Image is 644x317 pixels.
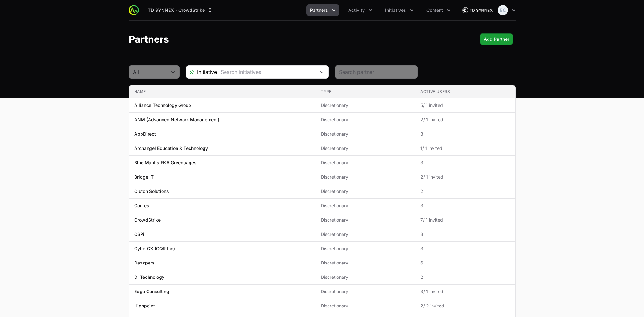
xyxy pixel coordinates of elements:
span: Content [426,7,443,13]
span: Discretionary [321,217,410,223]
p: Bridge IT [134,174,154,180]
p: CSPi [134,231,144,237]
p: Dazzpers [134,260,155,266]
span: Discretionary [321,288,410,295]
span: Add Partner [484,35,509,43]
span: 1 / 1 invited [420,145,510,151]
p: AppDirect [134,131,156,137]
div: All [133,68,167,76]
span: Discretionary [321,231,410,237]
th: Type [316,85,415,98]
span: Activity [348,7,365,13]
p: ANM (Advanced Network Management) [134,116,219,123]
th: Name [129,85,316,98]
span: 3 [420,131,510,137]
button: Add Partner [480,33,513,45]
span: Discretionary [321,202,410,209]
span: Discretionary [321,159,410,166]
span: 2 [420,274,510,280]
div: Initiatives menu [381,4,418,16]
span: Discretionary [321,274,410,280]
img: TD SYNNEX [462,4,493,17]
span: Discretionary [321,145,410,151]
div: Main navigation [139,4,454,16]
button: All [129,66,179,78]
p: CyberCX (CQR Inc) [134,245,175,252]
input: Search initiatives [217,66,315,78]
p: CrowdStrike [134,217,161,223]
h1: Partners [129,33,169,45]
p: Clutch Solutions [134,188,169,194]
span: Initiative [186,68,217,76]
span: Initiatives [385,7,406,13]
span: 7 / 1 invited [420,217,510,223]
span: Discretionary [321,102,410,109]
p: Blue Mantis FKA Greenpages [134,159,197,166]
span: 3 [420,202,510,209]
button: Activity [344,4,376,16]
button: Content [423,4,454,16]
span: Discretionary [321,131,410,137]
span: 2 [420,188,510,194]
span: Discretionary [321,174,410,180]
button: Initiatives [381,4,418,16]
span: 2 / 2 invited [420,303,510,309]
span: 3 [420,231,510,237]
span: 2 / 1 invited [420,174,510,180]
p: Edge Consulting [134,288,169,295]
p: Alliance Technology Group [134,102,191,109]
button: TD SYNNEX - CrowdStrike [144,4,217,16]
p: DI Technology [134,274,164,280]
span: Partners [310,7,328,13]
span: Discretionary [321,303,410,309]
div: Activity menu [344,4,376,16]
div: Supplier switch menu [144,4,217,16]
p: Highpoint [134,303,155,309]
span: Discretionary [321,245,410,252]
span: Discretionary [321,188,410,194]
th: Active Users [415,85,515,98]
div: Partners menu [306,4,339,16]
input: Search partner [339,68,413,76]
p: Archangel Education & Technology [134,145,208,151]
div: Content menu [423,4,454,16]
img: ActivitySource [129,5,139,15]
button: Partners [306,4,339,16]
span: 2 / 1 invited [420,116,510,123]
div: Open [315,66,328,78]
div: Primary actions [480,33,513,45]
img: Bethany Crossley [498,5,508,15]
span: 3 [420,245,510,252]
span: 5 / 1 invited [420,102,510,109]
span: Discretionary [321,260,410,266]
span: Discretionary [321,116,410,123]
p: Conres [134,202,149,209]
span: 3 [420,159,510,166]
span: 6 [420,260,510,266]
span: 3 / 1 invited [420,288,510,295]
